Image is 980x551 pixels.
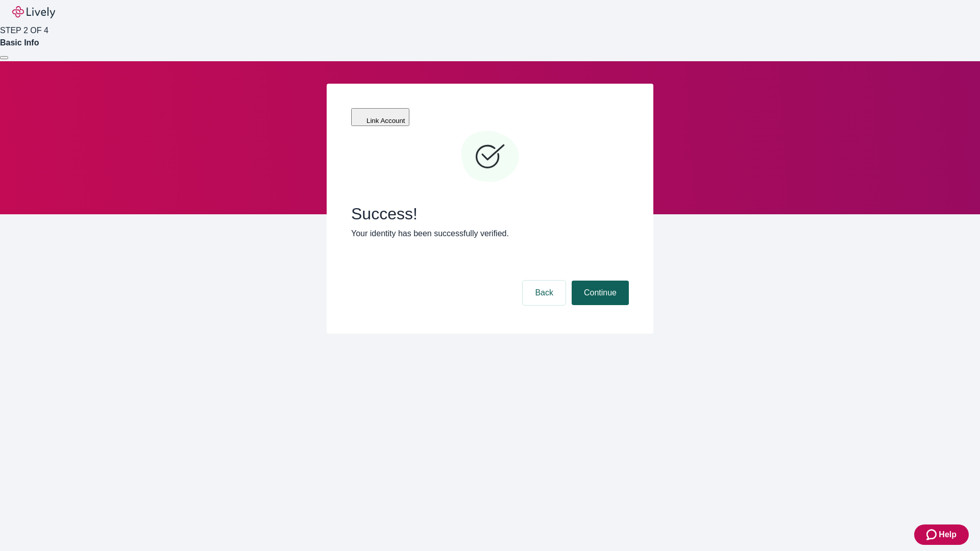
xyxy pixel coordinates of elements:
span: Help [939,529,957,541]
button: Link Account [351,108,409,126]
p: Your identity has been successfully verified. [351,228,629,240]
span: Success! [351,204,629,223]
svg: Zendesk support icon [926,529,939,541]
img: Lively [12,6,55,18]
button: Continue [572,281,629,305]
button: Zendesk support iconHelp [914,524,969,545]
button: Back [523,281,566,305]
svg: Checkmark icon [459,127,521,188]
